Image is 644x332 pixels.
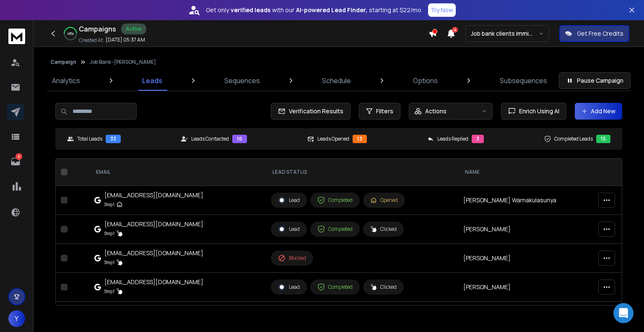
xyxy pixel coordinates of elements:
[317,136,349,142] p: Leads Opened
[317,196,353,204] div: Completed
[501,103,566,120] button: Enrich Using AI
[7,153,24,170] a: 6
[52,76,80,86] p: Analytics
[458,273,593,302] td: [PERSON_NAME]
[104,258,114,267] p: Step 1
[472,135,484,143] div: 3
[266,159,458,186] th: LEAD STATUS
[408,71,443,91] a: Options
[431,6,453,14] p: Try Now
[8,310,25,327] button: Y
[458,244,593,273] td: [PERSON_NAME]
[613,303,634,323] div: Open Intercom Messenger
[104,249,203,257] div: [EMAIL_ADDRESS][DOMAIN_NAME]
[90,59,156,65] p: Job Bank -[PERSON_NAME]
[79,24,116,34] h1: Campaigns
[596,135,610,143] div: 15
[353,135,367,143] div: 13
[471,29,539,38] p: Job bank clients immigration assssment
[278,225,300,233] div: Lead
[232,135,247,143] div: 16
[317,225,353,233] div: Completed
[121,24,146,34] div: Active
[437,136,468,142] p: Leads Replied
[104,229,114,238] p: Step 1
[206,6,421,14] p: Get only with our starting at $22/mo
[67,31,74,36] p: 48 %
[104,200,114,209] p: Step 1
[322,76,351,86] p: Schedule
[425,107,447,115] p: Actions
[271,103,351,120] button: Verification Results
[516,107,559,115] span: Enrich Using AI
[376,107,393,115] span: Filters
[286,107,343,115] span: Verification Results
[317,283,353,291] div: Completed
[104,278,203,286] div: [EMAIL_ADDRESS][DOMAIN_NAME]
[458,302,593,331] td: [PERSON_NAME]
[428,3,456,17] button: Try Now
[106,37,145,43] p: [DATE] 05:37 AM
[577,29,623,38] p: Get Free Credits
[370,226,397,233] div: Clicked
[495,71,552,91] a: Subsequences
[77,136,102,142] p: Total Leads
[278,283,300,291] div: Lead
[219,71,265,91] a: Sequences
[413,76,438,86] p: Options
[224,76,260,86] p: Sequences
[137,71,167,91] a: Leads
[370,284,397,290] div: Clicked
[142,76,162,86] p: Leads
[458,186,593,215] td: [PERSON_NAME] Warnakulasuriya
[191,136,229,142] p: Leads Contacted
[106,135,121,143] div: 33
[359,103,400,120] button: Filters
[278,254,306,262] div: Blocked
[458,159,593,186] th: NAME
[370,197,398,204] div: Opened
[104,191,203,199] div: [EMAIL_ADDRESS][DOMAIN_NAME]
[47,71,85,91] a: Analytics
[16,153,22,160] p: 6
[8,29,25,44] img: logo
[500,76,547,86] p: Subsequences
[50,59,76,65] button: Campaign
[296,6,367,14] strong: AI-powered Lead Finder,
[317,71,356,91] a: Schedule
[559,72,631,89] button: Pause Campaign
[231,6,270,14] strong: verified leads
[278,196,300,204] div: Lead
[559,25,629,42] button: Get Free Credits
[89,159,266,186] th: EMAIL
[452,27,458,33] span: 4
[554,136,593,142] p: Completed Leads
[104,287,114,295] p: Step 1
[575,103,622,120] button: Add New
[458,215,593,244] td: [PERSON_NAME]
[104,220,203,228] div: [EMAIL_ADDRESS][DOMAIN_NAME]
[79,37,104,44] p: Created At:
